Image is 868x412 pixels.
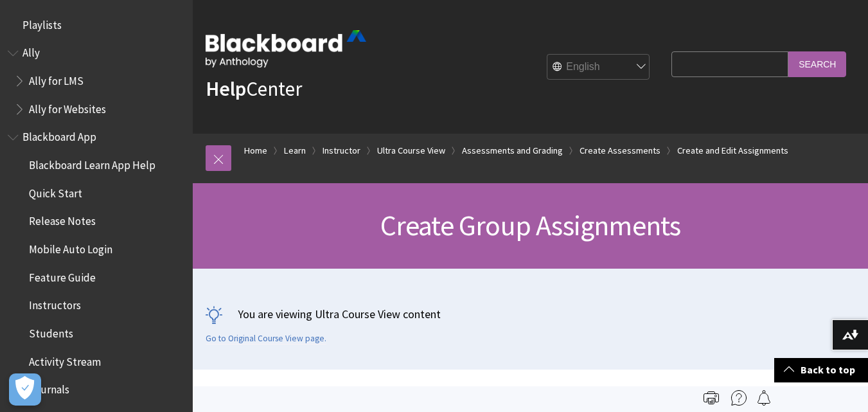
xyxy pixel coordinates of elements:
[206,76,302,102] a: HelpCenter
[9,373,41,406] button: Abrir preferencias
[774,358,868,382] a: Back to top
[29,267,96,284] span: Feature Guide
[8,14,185,36] nav: Book outline for Playlists
[377,143,445,159] a: Ultra Course View
[462,143,563,159] a: Assessments and Grading
[756,390,772,406] img: Follow this page
[206,76,246,102] strong: Help
[29,323,73,340] span: Students
[29,154,155,172] span: Blackboard Learn App Help
[704,390,719,406] img: Print
[677,143,788,159] a: Create and Edit Assignments
[580,143,660,159] a: Create Assessments
[244,143,267,159] a: Home
[29,238,112,256] span: Mobile Auto Login
[380,208,681,243] span: Create Group Assignments
[788,51,846,76] input: Search
[22,42,40,60] span: Ally
[22,127,96,144] span: Blackboard App
[29,70,84,87] span: Ally for LMS
[8,42,185,120] nav: Book outline for Anthology Ally Help
[22,14,62,31] span: Playlists
[284,143,306,159] a: Learn
[547,55,650,80] select: Site Language Selector
[206,333,326,345] a: Go to Original Course View page.
[206,30,366,67] img: Blackboard by Anthology
[29,351,101,368] span: Activity Stream
[323,143,360,159] a: Instructor
[29,211,96,228] span: Release Notes
[29,379,69,397] span: Journals
[29,295,81,312] span: Instructors
[206,306,855,322] p: You are viewing Ultra Course View content
[731,390,747,406] img: More help
[29,183,82,200] span: Quick Start
[29,98,106,116] span: Ally for Websites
